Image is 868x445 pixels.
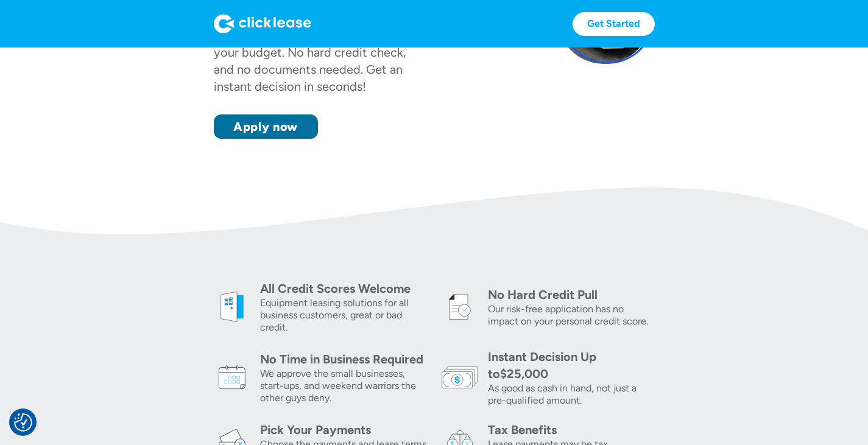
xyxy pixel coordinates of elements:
div: We approve the small businesses, start-ups, and weekend warriors the other guys deny. [260,368,427,404]
img: money icon [442,359,478,396]
div: No Hard Credit Pull [488,286,655,303]
div: Tax Benefits [488,421,655,438]
img: Revisit consent button [14,413,32,432]
div: $25,000 [500,366,548,381]
button: Consent Preferences [14,413,32,432]
div: As good as cash in hand, not just a pre-qualified amount. [488,382,655,407]
div: All Credit Scores Welcome [260,280,427,297]
img: Logo [214,14,311,33]
div: Instant Decision Up to [488,349,596,381]
div: No Time in Business Required [260,351,427,368]
a: Get Started [573,12,655,36]
div: Our risk-free application has no impact on your personal credit score. [488,303,655,328]
a: Apply now [214,114,318,139]
img: welcome icon [214,289,250,325]
img: calendar icon [214,359,250,396]
img: credit icon [442,289,478,325]
div: Pick Your Payments [260,421,427,438]
div: Equipment leasing solutions for all business customers, great or bad credit. [260,297,427,334]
